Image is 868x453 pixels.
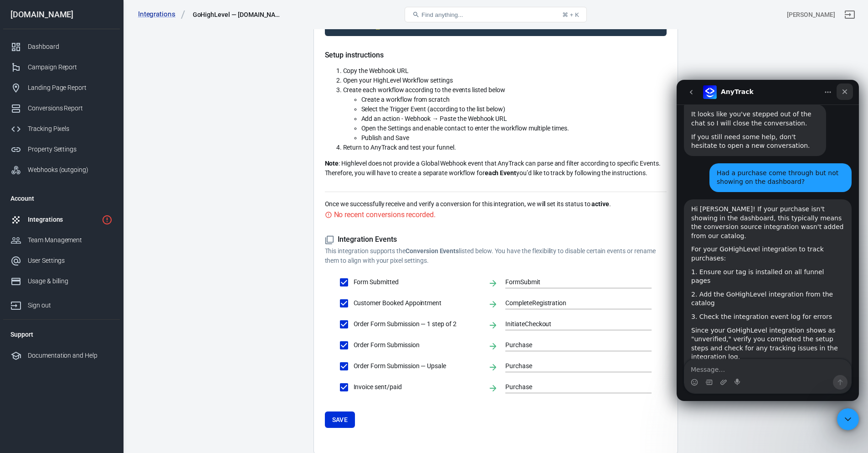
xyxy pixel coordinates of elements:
[28,256,113,266] div: User Settings
[343,86,505,94] span: Create each workflow according to the events listed below
[28,83,113,93] div: Landing Page Report
[505,339,638,351] input: Purchase
[3,323,120,345] li: Support
[343,144,456,151] span: Return to AnyTrack and test your funnel.
[193,10,284,19] div: GoHighLevel — adhdsuccesssystem.com
[3,139,120,160] a: Property Settings
[28,124,113,134] div: Tracking Pixels
[485,169,517,177] strong: each Event
[325,235,667,245] h5: Integration Events
[3,292,120,316] a: Sign out
[354,382,481,392] span: Invoice sent/paid
[837,408,859,430] iframe: Intercom live chat
[354,361,481,371] span: Order Form Submission — Upsale
[3,119,120,139] a: Tracking Pixels
[28,62,113,72] div: Campaign Report
[354,277,481,287] span: Form Submitted
[505,276,638,288] input: FormSubmit
[3,36,120,57] a: Dashboard
[354,319,481,329] span: Order Form Submission — 1 step of 2
[3,250,120,271] a: User Settings
[28,215,98,224] div: Integrations
[102,214,113,225] svg: 1 networks not verified yet
[28,301,113,310] div: Sign out
[3,187,120,209] li: Account
[354,340,481,350] span: Order Form Submission
[3,230,120,250] a: Team Management
[28,235,113,245] div: Team Management
[3,98,120,119] a: Conversions Report
[334,209,436,220] div: No recent conversions recorded.
[325,199,667,209] p: Once we successfully receive and verify a conversion for this integration, we will set its status...
[325,159,667,178] p: : Highlevel does not provide a Global Webhook event that AnyTrack can parse and filter according ...
[343,67,409,74] span: Copy the Webhook URL
[28,42,113,52] div: Dashboard
[505,381,638,393] input: Purchase
[505,318,638,330] input: InitiateCheckout
[3,209,120,230] a: Integrations
[677,80,859,401] iframe: Intercom live chat
[591,200,609,208] strong: active
[3,271,120,292] a: Usage & billing
[325,411,355,428] button: Save
[28,165,113,175] div: Webhooks (outgoing)
[3,160,120,180] a: Webhooks (outgoing)
[361,125,569,132] span: Open the Settings and enable contact to enter the workflow multiple times.
[28,145,113,154] div: Property Settings
[406,247,459,255] strong: Conversion Events
[562,11,579,18] div: ⌘ + K
[361,105,505,113] span: Select the Trigger Event (according to the list below)
[354,298,481,308] span: Customer Booked Appointment
[28,104,113,113] div: Conversions Report
[787,10,835,20] div: Account id: Kz40c9cP
[28,276,113,286] div: Usage & billing
[138,10,185,19] a: Integrations
[361,134,409,141] span: Publish and Save
[421,11,463,18] span: Find anything...
[361,115,508,122] span: Add an action - Webhook → Paste the Webhook URL
[325,51,667,60] h5: Setup instructions
[505,360,638,372] input: Purchase
[3,57,120,78] a: Campaign Report
[343,77,453,84] span: Open your HighLevel Workflow settings
[28,351,113,360] div: Documentation and Help
[3,10,120,19] div: [DOMAIN_NAME]
[361,96,450,103] span: Create a workflow from scratch
[505,297,638,309] input: CompleteRegistration
[839,4,861,26] a: Sign out
[405,7,587,22] button: Find anything...⌘ + K
[325,160,339,167] strong: Note
[3,78,120,98] a: Landing Page Report
[325,246,667,266] p: This integration supports the listed below. You have the flexibility to disable certain events or...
